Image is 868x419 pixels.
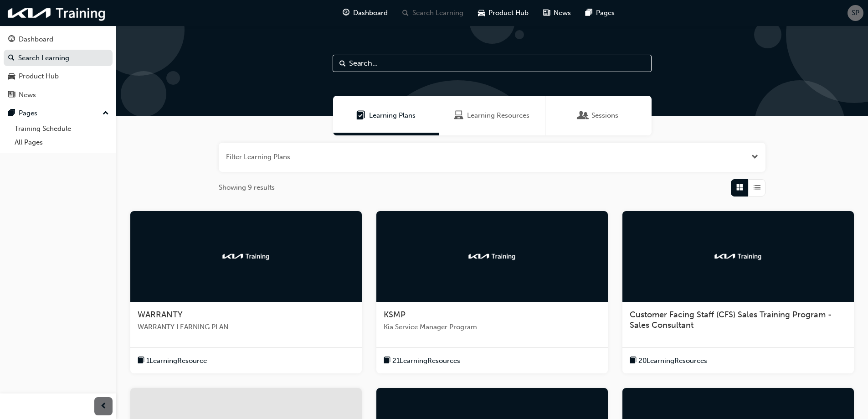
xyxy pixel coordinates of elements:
[130,211,362,374] a: kia-trainingWARRANTYWARRANTY LEARNING PLANbook-icon1LearningResource
[4,29,113,105] button: DashboardSearch LearningProduct HubNews
[4,105,113,122] button: Pages
[376,211,608,374] a: kia-trainingKSMPKia Service Manager Programbook-icon21LearningResources
[8,72,15,81] span: car-icon
[339,58,346,69] span: Search
[333,96,439,135] a: Learning PlansLearning Plans
[353,8,388,18] span: Dashboard
[579,110,588,121] span: Sessions
[19,34,53,45] div: Dashboard
[384,355,390,367] span: book-icon
[19,108,37,119] div: Pages
[333,55,652,72] input: Search...
[412,8,463,18] span: Search Learning
[221,252,271,261] img: kia-training
[5,4,109,22] img: kia-training
[586,7,592,19] span: pages-icon
[488,8,529,18] span: Product Hub
[4,31,113,48] a: Dashboard
[736,182,743,193] span: Grid
[402,7,409,19] span: search-icon
[467,110,529,121] span: Learning Resources
[356,110,365,121] span: Learning Plans
[536,4,578,22] a: news-iconNews
[8,36,15,44] span: guage-icon
[8,109,15,118] span: pages-icon
[751,152,758,162] button: Open the filter
[11,135,113,150] a: All Pages
[630,355,637,367] span: book-icon
[335,4,395,22] a: guage-iconDashboard
[852,8,859,18] span: SP
[847,5,863,21] button: SP
[146,356,207,366] span: 1 Learning Resource
[219,182,275,193] span: Showing 9 results
[545,96,652,135] a: SessionsSessions
[4,87,113,103] a: News
[478,7,485,19] span: car-icon
[630,310,832,331] span: Customer Facing Staff (CFS) Sales Training Program - Sales Consultant
[369,110,416,121] span: Learning Plans
[100,401,107,412] span: prev-icon
[384,355,460,367] button: book-icon21LearningResources
[392,356,460,366] span: 21 Learning Resources
[713,252,763,261] img: kia-training
[138,322,354,332] span: WARRANTY LEARNING PLAN
[8,54,15,62] span: search-icon
[638,356,707,366] span: 20 Learning Resources
[103,108,109,119] span: up-icon
[454,110,463,121] span: Learning Resources
[622,211,854,374] a: kia-trainingCustomer Facing Staff (CFS) Sales Training Program - Sales Consultantbook-icon20Learn...
[19,71,59,82] div: Product Hub
[4,50,113,67] a: Search Learning
[4,68,113,85] a: Product Hub
[138,355,144,367] span: book-icon
[395,4,471,22] a: search-iconSearch Learning
[578,4,622,22] a: pages-iconPages
[138,310,183,320] span: WARRANTY
[754,182,760,193] span: List
[439,96,545,135] a: Learning ResourcesLearning Resources
[591,110,618,121] span: Sessions
[19,90,36,100] div: News
[384,322,601,332] span: Kia Service Manager Program
[343,7,349,19] span: guage-icon
[554,8,571,18] span: News
[138,355,207,367] button: book-icon1LearningResource
[596,8,615,18] span: Pages
[8,91,15,99] span: news-icon
[11,122,113,136] a: Training Schedule
[384,310,406,320] span: KSMP
[630,355,707,367] button: book-icon20LearningResources
[543,7,550,19] span: news-icon
[467,252,517,261] img: kia-training
[471,4,536,22] a: car-iconProduct Hub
